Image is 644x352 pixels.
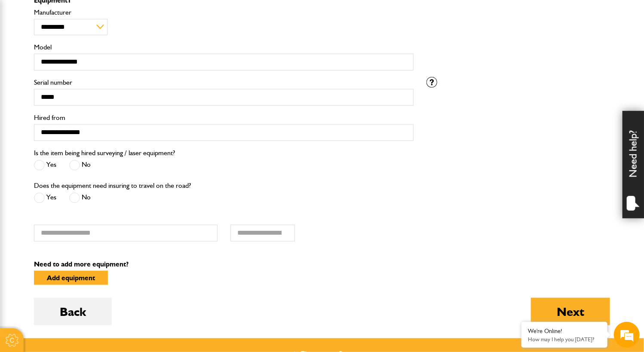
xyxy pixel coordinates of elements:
[34,160,56,171] label: Yes
[45,48,144,59] div: Chat with us now
[34,193,56,203] label: Yes
[528,336,601,343] p: How may I help you today?
[69,160,91,171] label: No
[34,79,414,86] label: Serial number
[34,261,610,268] p: Need to add more equipment?
[34,9,414,16] label: Manufacturer
[34,150,175,156] label: Is the item being hired surveying / laser equipment?
[34,182,191,189] label: Does the equipment need insuring to travel on the road?
[11,156,157,257] textarea: Type your message and hit 'Enter'
[623,111,644,218] div: Need help?
[11,105,157,124] input: Enter your email address
[528,328,601,335] div: We're Online!
[11,130,157,149] input: Enter your phone number
[531,298,610,325] button: Next
[15,48,36,60] img: d_20077148190_company_1631870298795_20077148190
[34,114,414,121] label: Hired from
[11,80,157,98] input: Enter your last name
[141,4,162,25] div: Minimize live chat window
[34,44,414,51] label: Model
[117,265,156,276] em: Start Chat
[69,193,91,203] label: No
[34,298,112,325] button: Back
[34,271,108,285] button: Add equipment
